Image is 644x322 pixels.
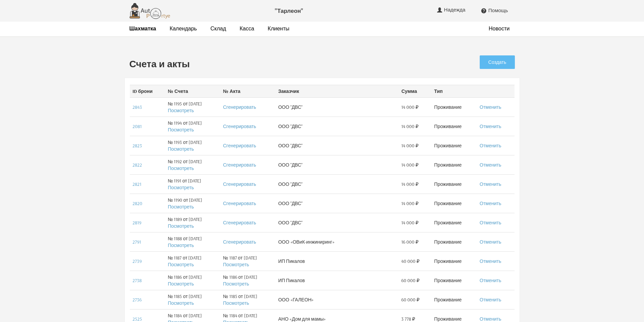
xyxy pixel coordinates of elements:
td: Проживание [431,97,477,117]
a: Отменить [480,200,501,206]
a: Посмотреть [168,165,194,171]
td: ООО "ДВС" [276,117,399,136]
span: 60 000 ₽ [401,277,420,284]
a: Сгенерировать [223,220,256,226]
a: Отменить [480,162,501,168]
td: № 1187 от [DATE] [165,251,220,271]
a: Посмотреть [168,204,194,210]
a: Отменить [480,258,501,264]
a: 2843 [133,104,142,110]
span: 14 000 ₽ [401,219,419,226]
a: Клиенты [268,25,289,32]
a: Новости [489,25,510,32]
a: Отменить [480,239,501,245]
a: Отменить [480,220,501,226]
a: 2081 [133,123,142,129]
td: Проживание [431,271,477,290]
td: ООО "ДВС" [276,213,399,232]
td: № 1185 от [DATE] [220,290,276,309]
h2: Счета и акты [129,59,416,69]
a: Отменить [480,123,501,129]
th: № Акта [220,85,276,97]
span: 14 000 ₽ [401,104,419,110]
a: Посмотреть [168,146,194,152]
a: Сгенерировать [223,239,256,245]
a: 2823 [133,143,142,149]
span: Надежда [444,7,467,13]
td: Проживание [431,155,477,174]
a: Склад [210,25,226,32]
td: Проживание [431,251,477,271]
a: Шахматка [129,25,156,32]
a: Отменить [480,181,501,187]
td: № 1193 от [DATE] [165,136,220,155]
a: Посмотреть [168,127,194,133]
a: Отменить [480,277,501,283]
i:  [481,8,487,14]
td: № 1187 от [DATE] [220,251,276,271]
td: № 1188 от [DATE] [165,232,220,251]
td: Проживание [431,174,477,194]
th: № Счета [165,85,220,97]
a: Сгенерировать [223,162,256,168]
a: Календарь [170,25,197,32]
span: 14 000 ₽ [401,162,419,168]
td: № 1195 от [DATE] [165,97,220,117]
td: Проживание [431,117,477,136]
td: ООО «ГАЛЕОН» [276,290,399,309]
a: Касса [240,25,254,32]
td: ИП Пикалов [276,271,399,290]
a: Посмотреть [168,281,194,287]
a: Отменить [480,316,501,322]
td: ООО "ДВС" [276,174,399,194]
a: Сгенерировать [223,181,256,187]
a: 2736 [133,297,142,303]
a: 2738 [133,277,142,283]
a: 2820 [133,200,142,206]
a: Сгенерировать [223,200,256,206]
th: Сумма [399,85,431,97]
th: ID брони [130,85,165,97]
td: ООО "ДВС" [276,97,399,117]
a: Сгенерировать [223,143,256,149]
a: 2821 [133,181,141,187]
td: ООО "ДВС" [276,136,399,155]
a: 2739 [133,258,142,264]
td: № 1194 от [DATE] [165,117,220,136]
a: Создать [480,55,515,69]
td: № 1190 от [DATE] [165,194,220,213]
td: Проживание [431,194,477,213]
a: Посмотреть [168,184,194,191]
td: Проживание [431,232,477,251]
td: Проживание [431,136,477,155]
span: 60 000 ₽ [401,296,420,303]
span: 14 000 ₽ [401,181,419,188]
span: 40 000 ₽ [401,258,420,265]
a: Сгенерировать [223,104,256,110]
a: Посмотреть [223,262,249,268]
th: Заказчик [276,85,399,97]
span: 14 000 ₽ [401,142,419,149]
a: Отменить [480,143,501,149]
td: ООО "ДВС" [276,194,399,213]
a: Отменить [480,104,501,110]
a: Сгенерировать [223,123,256,129]
a: 2819 [133,220,141,226]
a: Посмотреть [168,107,194,114]
td: Проживание [431,213,477,232]
td: ИП Пикалов [276,251,399,271]
td: № 1186 от [DATE] [165,271,220,290]
td: № 1189 от [DATE] [165,213,220,232]
span: 14 000 ₽ [401,200,419,207]
a: Посмотреть [168,242,194,248]
a: Посмотреть [168,262,194,268]
a: Посмотреть [223,281,249,287]
a: Посмотреть [223,300,249,306]
a: 2791 [133,239,141,245]
a: Посмотреть [168,223,194,229]
td: № 1186 от [DATE] [220,271,276,290]
span: Помощь [488,7,508,14]
a: Отменить [480,297,501,303]
a: Посмотреть [168,300,194,306]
